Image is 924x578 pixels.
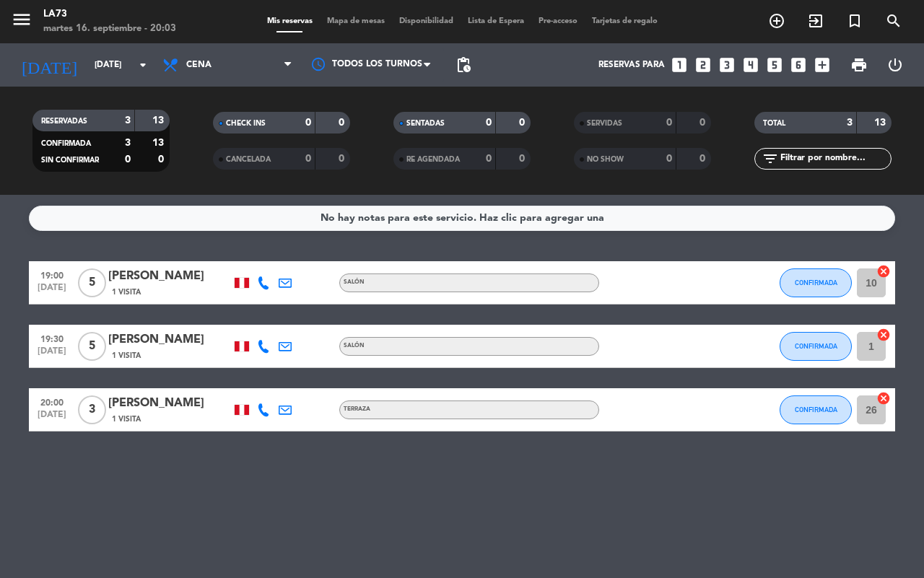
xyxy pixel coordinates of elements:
[11,49,87,81] i: [DATE]
[112,413,141,425] span: 1 Visita
[112,286,141,298] span: 1 Visita
[666,154,672,164] strong: 0
[885,12,902,30] i: search
[152,115,167,126] strong: 13
[789,56,808,74] i: looks_6
[694,56,712,74] i: looks_two
[531,17,585,25] span: Pre-acceso
[780,268,852,297] button: CONFIRMADA
[34,410,70,426] span: [DATE]
[108,330,231,349] div: [PERSON_NAME]
[43,22,176,36] div: martes 16. septiembre - 20:03
[876,264,891,279] i: cancel
[807,12,824,30] i: exit_to_app
[795,279,837,286] span: CONFIRMADA
[34,266,70,283] span: 19:00
[406,156,460,163] span: RE AGENDADA
[260,17,320,25] span: Mis reservas
[226,120,266,127] span: CHECK INS
[34,330,70,346] span: 19:30
[321,210,604,227] div: No hay notas para este servicio. Haz clic para agregar una
[320,17,392,25] span: Mapa de mesas
[850,56,868,74] span: print
[780,332,852,361] button: CONFIRMADA
[108,394,231,413] div: [PERSON_NAME]
[344,343,365,349] span: Salón
[846,12,863,30] i: turned_in_not
[876,391,891,406] i: cancel
[41,140,91,147] span: CONFIRMADA
[34,283,70,299] span: [DATE]
[11,9,32,35] button: menu
[666,118,672,128] strong: 0
[43,7,176,22] div: LA73
[795,342,837,350] span: CONFIRMADA
[587,156,624,163] span: NO SHOW
[226,156,271,163] span: CANCELADA
[78,395,106,424] span: 3
[670,56,689,74] i: looks_one
[41,118,87,125] span: RESERVADAS
[486,154,492,164] strong: 0
[765,56,784,74] i: looks_5
[78,268,106,297] span: 5
[874,118,889,128] strong: 13
[339,154,347,164] strong: 0
[598,60,665,70] span: Reservas para
[186,60,212,70] span: Cena
[741,56,760,74] i: looks_4
[886,56,904,74] i: power_settings_new
[344,279,365,285] span: Salón
[125,154,131,165] strong: 0
[486,118,492,128] strong: 0
[406,120,445,127] span: SENTADAS
[455,56,472,74] span: pending_actions
[34,393,70,410] span: 20:00
[780,395,852,424] button: CONFIRMADA
[134,56,152,74] i: arrow_drop_down
[763,120,785,127] span: TOTAL
[125,115,131,126] strong: 3
[78,332,106,361] span: 5
[152,138,167,148] strong: 13
[779,151,891,167] input: Filtrar por nombre...
[876,328,891,342] i: cancel
[813,56,832,74] i: add_box
[877,43,913,87] div: LOG OUT
[41,157,99,164] span: SIN CONFIRMAR
[158,154,167,165] strong: 0
[392,17,461,25] span: Disponibilidad
[768,12,785,30] i: add_circle_outline
[718,56,736,74] i: looks_3
[847,118,853,128] strong: 3
[108,267,231,286] div: [PERSON_NAME]
[699,154,708,164] strong: 0
[112,350,141,362] span: 1 Visita
[587,120,622,127] span: SERVIDAS
[699,118,708,128] strong: 0
[11,9,32,30] i: menu
[34,346,70,363] span: [DATE]
[339,118,347,128] strong: 0
[305,118,311,128] strong: 0
[125,138,131,148] strong: 3
[795,406,837,413] span: CONFIRMADA
[305,154,311,164] strong: 0
[344,406,370,412] span: Terraza
[461,17,531,25] span: Lista de Espera
[762,150,779,167] i: filter_list
[519,154,528,164] strong: 0
[585,17,665,25] span: Tarjetas de regalo
[519,118,528,128] strong: 0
